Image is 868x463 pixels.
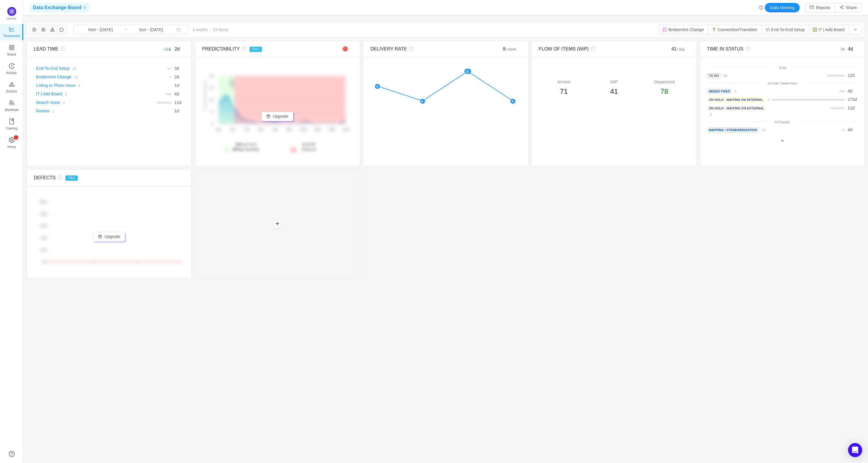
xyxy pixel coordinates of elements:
tspan: 10 [210,98,213,102]
a: Listing or Photo Issue [36,83,76,88]
div: Departured [639,79,689,85]
small: 2 [710,113,712,116]
button: icon: setting [30,25,39,34]
tspan: 60% [40,224,47,228]
tspan: 0d [216,128,220,132]
a: 1 [50,109,54,113]
span: On Hold - Waiting on Internal [707,97,765,102]
span: 173 [848,97,855,102]
input: End date [127,26,175,33]
a: 2 [75,83,80,88]
i: icon: question-circle [589,46,596,51]
div: Open Intercom Messenger [848,443,862,457]
button: icon: giftUpgrade [262,112,293,121]
tspan: 2d [231,128,235,132]
i: icon: line-chart [9,26,15,32]
span: Needs Fixes [707,89,732,94]
span: 4 weeks [188,27,233,32]
span: 🔴 [342,46,348,51]
a: 12 [759,127,765,132]
small: -1d [162,47,174,51]
span: Dashboard [4,30,20,42]
tspan: 15 [210,86,213,90]
span: Board [7,48,16,60]
span: 33 items [213,27,228,32]
a: 2 [60,100,65,105]
span: d [848,73,855,78]
button: Conversion/Transition [708,25,762,34]
small: 2 [735,89,737,93]
span: 71 [560,87,568,95]
tspan: 0% [42,260,47,264]
span: probability [233,147,260,152]
i: icon: question-circle [240,46,247,51]
div: TIME IN STATUS [707,45,820,53]
span: 2 [174,75,177,79]
img: Quantify [7,7,16,16]
span: 78 [660,87,668,95]
small: 86 [724,74,727,77]
a: 2 [765,97,770,102]
span: 4 [174,92,177,96]
button: icon: message [57,25,66,34]
sup: 1 [14,135,18,140]
tspan: 5 [211,110,213,114]
div: 41 [652,45,690,53]
img: 10900 [765,27,770,32]
small: On Hold / Needs Fixes [768,82,797,85]
small: 13 [72,67,76,70]
a: Activity [9,63,15,75]
span: 4 [848,89,850,93]
strong: 6 of 27 [302,142,315,147]
strong: 2d [235,142,240,147]
span: Activity [6,67,17,79]
span: 11 [848,106,852,110]
span: d [174,83,179,88]
span: PRO [65,175,78,181]
span: PRO [250,47,262,52]
button: icon: apartment [48,25,57,34]
button: icon: share-altShare [835,3,862,12]
small: / week [506,47,516,51]
img: 10313 [662,27,667,32]
i: icon: question-circle [743,46,750,51]
text: # of items delivered [203,81,207,111]
tspan: 17d [343,128,349,132]
span: LEAD TIME [34,46,58,51]
span: lead time [233,142,260,152]
i: icon: down [83,6,87,9]
span: d [848,106,855,110]
span: 8 [503,46,516,51]
button: End-To-End Setup [762,25,809,34]
tspan: 20 [210,74,213,78]
a: IT | Add Board [36,92,62,96]
i: icon: arrow-down [168,47,172,51]
small: / day [677,47,685,51]
tspan: 13d [315,128,321,132]
span: Mapping / Standardization [707,128,759,133]
small: 2 [78,84,80,87]
a: icon: settingSetup [9,137,15,149]
span: d [174,100,181,105]
button: IT | Add Board [809,25,849,34]
tspan: 100% [39,200,47,204]
div: WiP [589,79,639,85]
tspan: 15d [329,128,335,132]
tspan: 20% [40,248,47,252]
span: d [174,92,179,96]
span: 41 [610,87,618,95]
span: Archive [6,85,17,97]
tspan: 4d [245,128,249,132]
span: 11 [174,100,179,105]
input: Start date [77,26,124,33]
button: icon: down [849,25,862,34]
span: Quantify [7,17,17,20]
a: Brokermint Change [36,75,72,79]
tspan: 8d [273,128,277,132]
button: Daily Meeting [765,3,800,12]
tspan: 80% [40,212,47,216]
div: DELIVERY RATE [370,45,484,53]
a: 2 [62,92,67,96]
i: icon: team [9,100,15,106]
span: 2d [174,46,180,51]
